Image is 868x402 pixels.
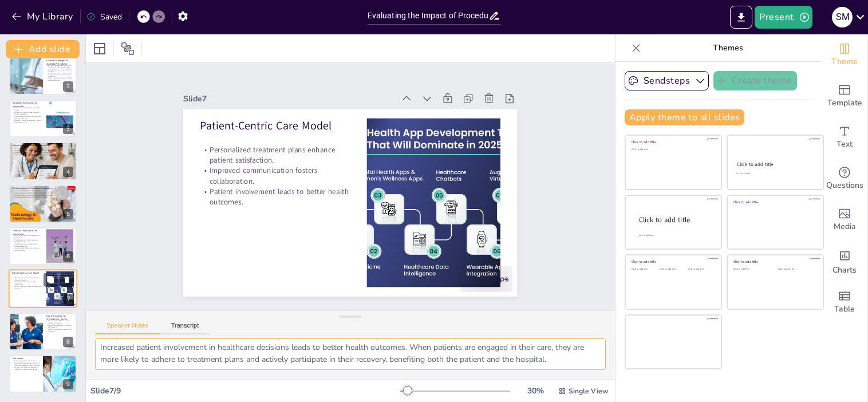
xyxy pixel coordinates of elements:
div: 9 [9,355,77,393]
span: Single View [569,387,608,396]
div: Click to add text [736,172,812,175]
p: Improved communication fosters collaboration. [200,165,350,186]
div: 7 [64,294,74,305]
div: Click to add text [688,268,713,271]
p: Staff training programs are vital for adaptation. [46,328,73,332]
div: 30 % [522,385,549,396]
div: 2 [9,57,77,94]
p: Improved patient retention can boost revenue growth. [13,247,43,251]
p: Adoption of telemedicine can enhance access. [13,107,43,111]
textarea: Personalized treatment plans are essential for enhancing patient satisfaction. When patients feel... [95,338,606,370]
p: Competition from larger hospitals is increasing. [46,68,73,72]
p: Embracing procedural innovations is essential for ABC Hospital to enhance healthcare delivery, im... [13,360,40,371]
p: Patient-Centric Care Model [12,271,43,275]
button: Create theme [713,71,797,90]
p: Advantages of Procedural Innovations [13,144,73,147]
p: Patient involvement leads to better health outcomes. [12,286,43,290]
div: Click to add title [733,200,815,204]
div: Change the overall theme [822,34,867,76]
div: S M [832,7,853,27]
p: Ongoing training is necessary for successful implementation. [13,194,73,196]
span: Table [834,303,855,316]
p: Enhancing patient engagement through technology is vital. [13,119,43,123]
p: Streamlining patient intake processes improves efficiency. [13,111,43,115]
span: Charts [833,264,857,277]
div: Click to add title [639,215,712,224]
div: Add ready made slides [822,76,867,117]
p: Patient involvement leads to better health outcomes. [200,186,350,207]
span: Position [121,42,135,56]
div: 2 [63,81,73,92]
div: 4 [63,167,73,177]
div: Slide 7 [183,93,393,104]
span: Questions [826,179,863,192]
div: Click to add text [660,268,685,271]
div: Slide 7 / 9 [90,385,400,396]
p: Personalized treatment plans enhance patient satisfaction. [12,277,43,281]
p: Disadvantages of Procedural Innovations [13,187,73,190]
p: Continuous evaluation is critical for effectiveness. [46,324,73,328]
p: Technology-related issues can impact patient care. [13,196,73,198]
button: My Library [9,7,78,26]
div: Click to add text [632,148,713,151]
p: Themes [645,34,810,62]
div: Layout [90,40,109,58]
p: Current Challenges at [GEOGRAPHIC_DATA] [46,59,73,65]
button: Present [755,6,812,29]
div: Click to add text [733,268,770,271]
button: Add slide [6,40,80,58]
button: Speaker Notes [95,322,160,334]
div: Saved [86,11,122,22]
button: Duplicate Slide [44,273,57,287]
div: 8 [9,313,77,350]
span: Media [834,220,856,233]
p: Transitioning may lead to increased operational costs. [13,239,43,243]
button: Transcript [160,322,211,334]
p: Enhanced data management supports care coordination. [13,151,73,153]
p: Patient-Centric Care Model [200,118,350,133]
div: Click to add text [778,268,814,271]
input: Insert title [368,7,489,24]
button: Sendsteps [625,71,709,90]
div: Add text boxes [822,117,867,158]
span: Theme [831,56,858,68]
p: Strategies for Procedural Innovations [13,101,43,108]
p: Improved communication fosters collaboration. [12,281,43,285]
div: 7 [9,270,77,309]
p: Increased operational efficiency benefits staff and patients. [13,149,73,152]
p: Outdated procedures hinder patient satisfaction. [46,73,73,77]
div: Click to add title [632,259,713,264]
div: 5 [9,185,77,223]
div: Add images, graphics, shapes or video [822,199,867,241]
div: Click to add title [733,259,815,264]
button: Export to PowerPoint [730,6,752,29]
p: Improved patient access leads to better outcomes. [13,147,73,149]
p: Long-term savings can result from enhanced efficiency. [13,243,43,247]
p: Initial implementation costs can be high. [13,190,73,192]
button: Apply theme to all slides [625,109,744,125]
p: Conclusion [13,357,40,360]
p: Staff resistance may hinder adoption of innovations. [13,192,73,194]
button: Delete Slide [60,273,74,287]
div: 6 [9,227,77,265]
div: Click to add text [632,268,657,271]
p: Implementation of EHR supports better data management. [13,115,43,119]
div: Click to add title [737,161,813,168]
div: 6 [63,251,73,262]
p: Lack of modern technologies affects patient attraction. [46,77,73,81]
div: 8 [63,337,73,347]
p: Financial Implications of Innovations [13,229,43,235]
span: Template [827,97,862,109]
p: Phased implementation ensures smooth transitions. [46,320,73,324]
p: Future Roadmap for [GEOGRAPHIC_DATA] [46,314,73,321]
div: 3 [63,124,73,134]
span: Text [837,138,853,151]
div: 4 [9,142,77,180]
div: Add a table [822,282,867,323]
div: Add charts and graphs [822,241,867,282]
div: 5 [63,209,73,219]
div: 9 [63,379,73,389]
div: 3 [9,100,77,137]
div: Click to add title [632,140,713,144]
button: S M [832,6,853,29]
